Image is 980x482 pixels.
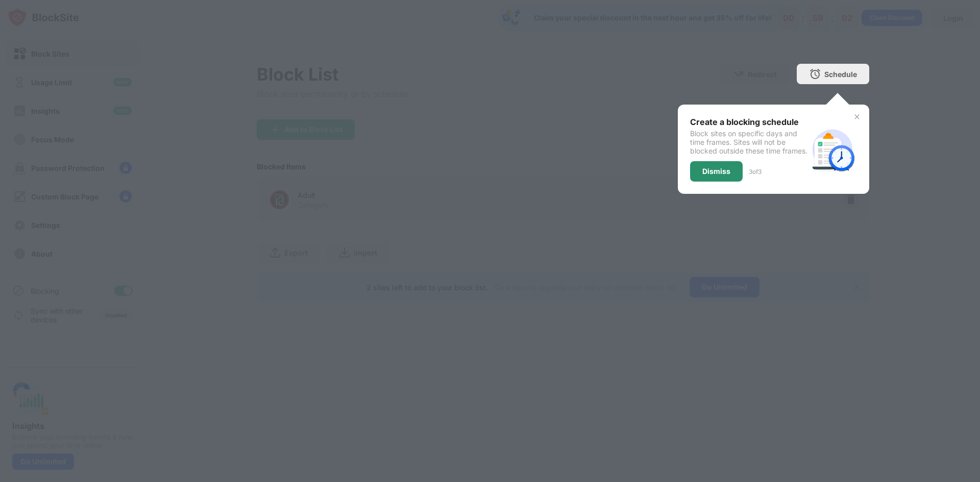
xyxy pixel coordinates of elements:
[853,113,861,121] img: x-button.svg
[824,70,857,79] div: Schedule
[808,125,857,174] img: schedule.svg
[690,117,808,127] div: Create a blocking schedule
[702,167,730,175] div: Dismiss
[749,168,762,175] div: 3 of 3
[690,129,808,155] div: Block sites on specific days and time frames. Sites will not be blocked outside these time frames.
